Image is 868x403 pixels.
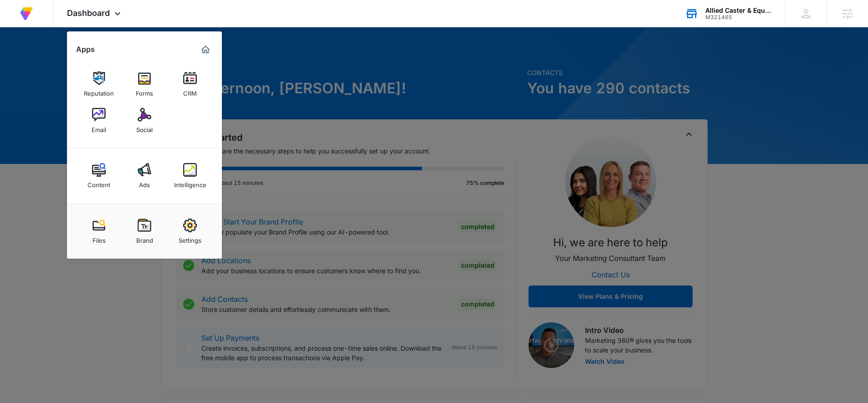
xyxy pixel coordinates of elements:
[127,158,162,193] a: Ads
[82,158,116,193] a: Content
[127,67,162,102] a: Forms
[127,103,162,138] a: Social
[174,177,206,189] div: Intelligence
[127,214,162,249] a: Brand
[705,7,772,14] div: account name
[92,232,106,244] div: Files
[173,67,207,102] a: CRM
[136,122,153,133] div: Social
[67,8,110,18] span: Dashboard
[76,45,95,54] h2: Apps
[173,214,207,249] a: Settings
[82,214,116,249] a: Files
[92,122,106,133] div: Email
[139,177,150,189] div: Ads
[198,42,213,57] a: Marketing 360® Dashboard
[82,67,116,102] a: Reputation
[87,177,110,189] div: Content
[173,158,207,193] a: Intelligence
[183,85,197,97] div: CRM
[84,85,114,97] div: Reputation
[18,5,35,22] img: Volusion
[136,232,153,244] div: Brand
[82,103,116,138] a: Email
[136,85,153,97] div: Forms
[179,232,201,244] div: Settings
[705,14,772,20] div: account id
